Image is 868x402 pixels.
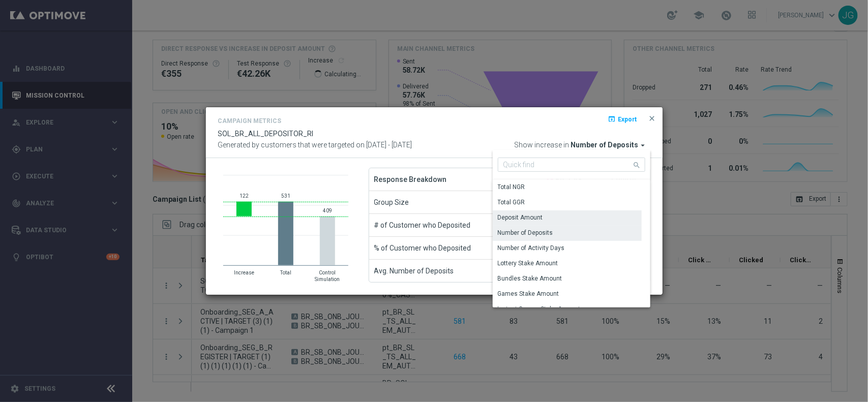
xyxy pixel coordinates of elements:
text: 122 [240,193,249,199]
div: Press SPACE to select this row. [493,180,642,195]
span: Response Breakdown [374,168,447,191]
div: Deposit Amount [498,213,543,222]
i: arrow_drop_down [639,141,648,150]
span: Number of Deposits [571,141,639,150]
div: Press SPACE to deselect this row. [493,226,642,241]
div: Press SPACE to select this row. [493,241,642,256]
span: SOL_BR_ALL_DEPOSITOR_RI [218,130,314,138]
div: Number of Activity Days [498,243,565,253]
div: Press SPACE to select this row. [493,271,642,287]
text: 409 [323,208,332,213]
div: Press SPACE to select this row. [493,256,642,271]
span: Group Size [374,191,409,213]
button: open_in_browser Export [607,113,638,125]
span: # of Customer who Deposited [374,214,471,236]
div: Number of Deposits [498,228,553,237]
i: open_in_browser [608,115,616,123]
span: Show increase in [515,141,570,150]
div: Press SPACE to select this row. [493,210,642,226]
text: Increase [234,270,254,275]
div: Total NGR [498,182,525,192]
text: Control Simulation [315,270,340,282]
i: search [633,159,642,170]
span: Generated by customers that were targeted on [218,141,365,149]
text: Total [280,270,291,275]
div: Press SPACE to select this row. [493,287,642,302]
div: Press SPACE to select this row. [493,302,642,317]
div: Bundles Stake Amount [498,274,562,283]
span: % of Customer who Deposited [374,237,471,259]
div: Games Stake Amount [498,289,559,298]
span: Avg. Number of Deposits [374,260,454,282]
div: Instant Games Stake Amount [498,304,581,314]
span: close [648,114,656,122]
input: Quick find [498,158,645,172]
span: Export [618,116,637,123]
div: Press SPACE to select this row. [493,195,642,210]
div: Total GGR [498,198,525,207]
h4: Campaign Metrics [218,117,282,125]
text: 531 [281,193,290,199]
span: [DATE] - [DATE] [367,141,412,149]
div: Lottery Stake Amount [498,259,558,268]
button: Number of Deposits arrow_drop_down [571,141,650,150]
